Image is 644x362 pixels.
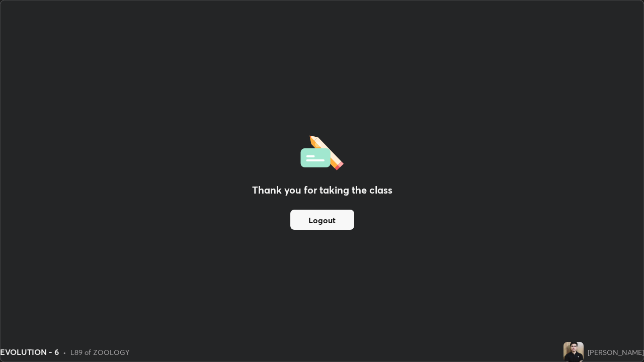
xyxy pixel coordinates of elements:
[588,347,644,357] div: [PERSON_NAME]
[563,342,584,362] img: 6cece3184ad04555805104c557818702.jpg
[70,347,129,357] div: L89 of ZOOLOGY
[252,183,392,198] h2: Thank you for taking the class
[300,132,344,170] img: offlineFeedback.1438e8b3.svg
[290,210,354,230] button: Logout
[63,347,66,357] div: •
